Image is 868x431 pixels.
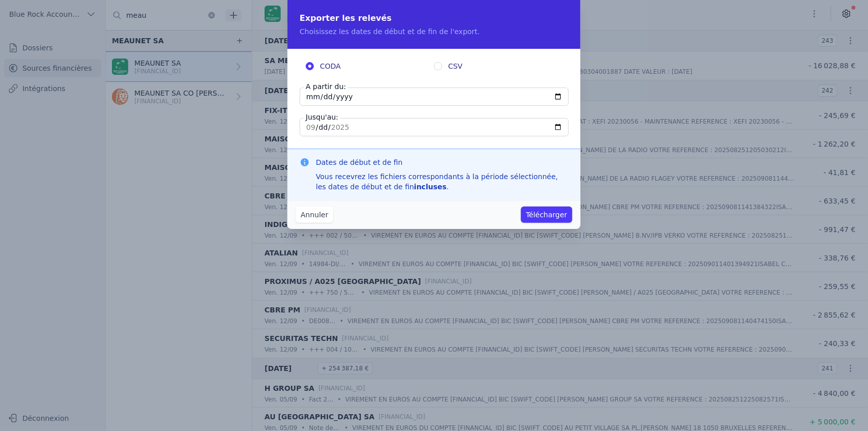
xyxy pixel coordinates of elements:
[300,12,568,24] h2: Exporter les relevés
[414,183,447,191] strong: incluses
[448,61,462,71] span: CSV
[304,81,348,92] label: A partir du:
[320,61,341,71] span: CODA
[306,61,434,71] label: CODA
[300,26,568,37] p: Choisissez les dates de début et de fin de l'export.
[434,61,562,71] label: CSV
[306,62,314,70] input: CODA
[304,112,340,122] label: Jusqu'au:
[296,207,333,223] button: Annuler
[316,171,568,192] div: Vous recevrez les fichiers correspondants à la période sélectionnée, les dates de début et de fin .
[521,207,572,223] button: Télécharger
[434,62,442,70] input: CSV
[316,157,568,167] h3: Dates de début et de fin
